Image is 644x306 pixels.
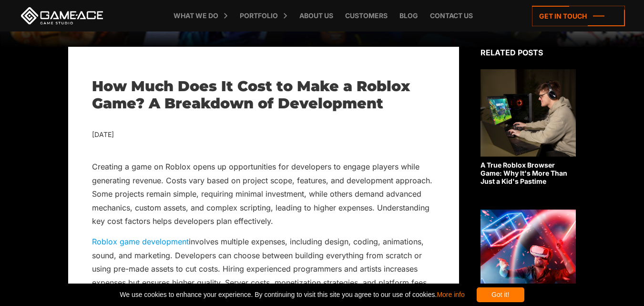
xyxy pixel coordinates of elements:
div: [DATE] [92,129,435,141]
div: Got it! [477,287,524,302]
span: We use cookies to enhance your experience. By continuing to visit this site you agree to our use ... [120,287,464,302]
a: Roblox game development [92,237,189,246]
a: Get in touch [532,6,625,26]
a: A True Roblox Browser Game: Why It's More Than Just a Kid's Pastime [480,69,576,185]
p: Creating a game on Roblox opens up opportunities for developers to engage players while generatin... [92,160,435,228]
p: involves multiple expenses, including design, coding, animations, sound, and marketing. Developer... [92,235,435,303]
img: Related [480,69,576,157]
div: Related posts [480,47,576,58]
h1: How Much Does It Cost to Make a Roblox Game? A Breakdown of Development [92,78,435,112]
a: More info [437,291,464,298]
img: Related [480,210,576,297]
